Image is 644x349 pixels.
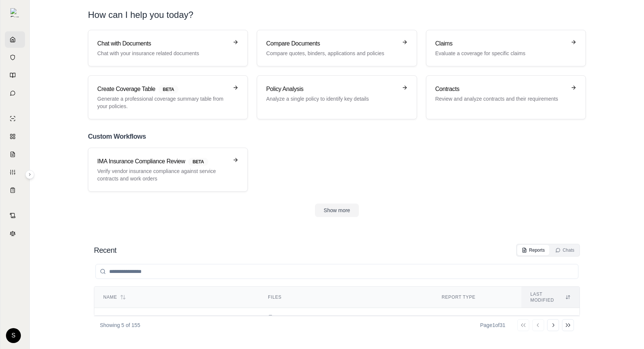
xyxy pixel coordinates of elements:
[97,50,228,57] p: Chat with your insurance related documents
[5,110,25,127] a: Single Policy
[188,158,208,166] span: BETA
[100,321,140,329] p: Showing 5 of 155
[5,225,25,242] a: Legal Search Engine
[435,95,566,103] p: Review and analyze contracts and their requirements
[5,146,25,163] a: Claim Coverage
[480,321,505,329] div: Page 1 of 31
[7,5,22,20] button: Expand sidebar
[88,9,193,21] h1: How can I help you today?
[266,85,397,94] h3: Policy Analysis
[259,287,433,308] th: Files
[88,148,248,192] a: IMA Insurance Compliance ReviewBETAVerify vendor insurance compliance against service contracts a...
[426,30,586,66] a: ClaimsEvaluate a coverage for specific claims
[266,50,397,57] p: Compare quotes, binders, applications and policies
[555,247,574,253] div: Chats
[266,39,397,48] h3: Compare Documents
[6,328,21,343] div: S
[435,39,566,48] h3: Claims
[257,75,417,119] a: Policy AnalysisAnalyze a single policy to identify key details
[426,75,586,119] a: ContractsReview and analyze contracts and their requirements
[158,85,179,94] span: BETA
[5,164,25,180] a: Custom Report
[521,308,580,337] td: [DATE] 12:01 PM
[5,49,25,66] a: Documents Vault
[5,182,25,198] a: Coverage Table
[5,67,25,84] a: Prompt Library
[435,50,566,57] p: Evaluate a coverage for specific claims
[275,314,350,321] span: 2-15-cv-01322-SMM-1 8-1 Chubb Cyber2.pdf
[25,170,34,179] button: Expand sidebar
[5,128,25,145] a: Policy Comparisons
[88,131,586,142] h2: Custom Workflows
[97,95,228,110] p: Generate a professional coverage summary table from your policies.
[551,245,579,255] button: Chats
[97,157,228,166] h3: IMA Insurance Compliance Review
[97,39,228,48] h3: Chat with Documents
[94,245,116,255] h2: Recent
[435,85,566,94] h3: Contracts
[433,287,521,308] th: Report Type
[97,167,228,182] p: Verify vendor insurance compliance against service contracts and work orders
[5,31,25,48] a: Home
[517,245,549,255] button: Reports
[5,207,25,224] a: Contract Analysis
[5,85,25,101] a: Chat
[257,30,417,66] a: Compare DocumentsCompare quotes, binders, applications and policies
[530,291,571,303] div: Last modified
[97,85,228,94] h3: Create Coverage Table
[88,30,248,66] a: Chat with DocumentsChat with your insurance related documents
[103,294,250,300] div: Name
[522,247,545,253] div: Reports
[433,308,521,337] td: Policies Compare
[266,95,397,103] p: Analyze a single policy to identify key details
[88,75,248,119] a: Create Coverage TableBETAGenerate a professional coverage summary table from your policies.
[315,204,359,217] button: Show more
[10,8,19,17] img: Expand sidebar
